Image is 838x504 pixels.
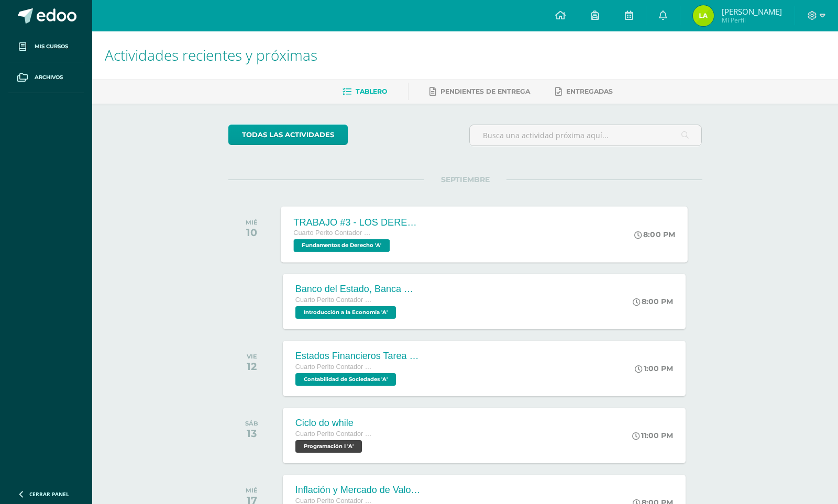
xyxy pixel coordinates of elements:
[566,87,613,95] span: Entregadas
[246,219,258,226] div: MIÉ
[293,229,373,237] span: Cuarto Perito Contador con Orientación en Computación
[247,353,257,360] div: VIE
[356,87,387,95] span: Tablero
[105,45,317,65] span: Actividades recientes y próximas
[228,125,348,145] a: todas las Actividades
[343,83,387,100] a: Tablero
[722,6,782,17] span: [PERSON_NAME]
[634,230,675,239] div: 8:00 PM
[245,427,258,440] div: 13
[722,16,782,25] span: Mi Perfil
[29,490,69,498] span: Cerrar panel
[295,430,374,438] span: Cuarto Perito Contador con Orientación en Computación
[8,31,84,62] a: Mis cursos
[295,296,374,304] span: Cuarto Perito Contador con Orientación en Computación
[246,226,258,239] div: 10
[245,420,258,427] div: SÁB
[632,431,673,440] div: 11:00 PM
[555,83,613,100] a: Entregadas
[293,217,420,228] div: TRABAJO #3 - LOS DERECHOS HUMANOS
[295,440,362,453] span: Programación I 'A'
[429,83,530,100] a: Pendientes de entrega
[440,87,530,95] span: Pendientes de entrega
[293,239,390,252] span: Fundamentos de Derecho 'A'
[693,5,714,26] img: e27ff7c47363af2913875ea146f0a901.png
[635,364,673,373] div: 1:00 PM
[35,73,63,82] span: Archivos
[295,351,421,362] div: Estados Financieros Tarea #67
[295,485,421,496] div: Inflación y Mercado de Valores
[424,175,506,184] span: SEPTIEMBRE
[295,373,396,386] span: Contabilidad de Sociedades 'A'
[8,62,84,93] a: Archivos
[633,297,673,306] div: 8:00 PM
[470,125,702,145] input: Busca una actividad próxima aquí...
[35,42,68,51] span: Mis cursos
[246,487,258,494] div: MIÉ
[295,306,396,319] span: Introducción a la Economía 'A'
[295,363,374,371] span: Cuarto Perito Contador con Orientación en Computación
[295,418,374,429] div: Ciclo do while
[247,360,257,373] div: 12
[295,284,421,295] div: Banco del Estado, Banca Múltiple.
